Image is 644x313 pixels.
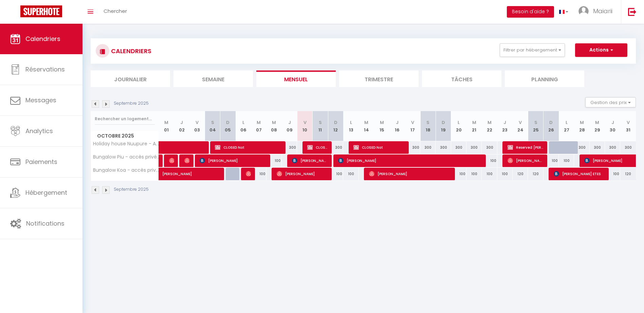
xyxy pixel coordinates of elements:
[458,119,460,126] abbr: L
[574,141,589,154] div: 300
[605,111,620,141] th: 30
[482,141,497,154] div: 300
[628,7,637,16] img: logout
[389,111,405,141] th: 16
[343,111,358,141] th: 13
[266,111,282,141] th: 08
[420,141,436,154] div: 300
[303,119,307,126] abbr: V
[25,188,67,197] span: Hébergement
[422,70,501,87] li: Tâches
[566,119,568,126] abbr: L
[451,141,466,154] div: 300
[256,70,336,87] li: Mensuel
[339,70,419,87] li: Trimestre
[590,111,605,141] th: 29
[482,168,497,180] div: 100
[174,111,189,141] th: 02
[220,111,236,141] th: 05
[334,119,337,126] abbr: D
[251,111,266,141] th: 07
[25,127,53,135] span: Analytics
[91,131,159,141] span: Octobre 2025
[482,154,497,167] div: 100
[196,119,199,126] abbr: V
[627,119,630,126] abbr: V
[169,154,174,167] span: [PERSON_NAME]
[519,119,522,126] abbr: V
[319,119,322,126] abbr: S
[472,119,476,126] abbr: M
[405,111,420,141] th: 17
[497,168,513,180] div: 100
[162,164,225,177] span: [PERSON_NAME]
[466,111,482,141] th: 21
[328,168,343,180] div: 100
[451,111,466,141] th: 20
[575,43,627,57] button: Actions
[487,119,492,126] abbr: M
[164,119,168,126] abbr: M
[251,168,266,180] div: 100
[620,168,636,180] div: 120
[420,111,436,141] th: 18
[605,141,620,154] div: 300
[505,70,584,87] li: Planning
[257,119,261,126] abbr: M
[574,111,589,141] th: 28
[92,154,160,160] span: Bungalow Piu - accès privé plage & kayak
[405,141,420,154] div: 300
[246,167,251,180] span: [PERSON_NAME]
[507,6,554,18] button: Besoin d'aide ?
[369,167,450,180] span: [PERSON_NAME]
[364,119,368,126] abbr: M
[277,167,328,180] span: [PERSON_NAME]
[226,119,229,126] abbr: D
[442,119,445,126] abbr: D
[189,111,205,141] th: 03
[559,111,574,141] th: 27
[466,141,482,154] div: 300
[159,168,174,181] a: [PERSON_NAME]
[173,70,253,87] li: Semaine
[350,119,352,126] abbr: L
[380,119,384,126] abbr: M
[25,96,56,104] span: Messages
[200,154,266,167] span: [PERSON_NAME]
[272,119,276,126] abbr: M
[343,168,358,180] div: 100
[578,6,589,16] img: ...
[528,111,543,141] th: 25
[215,141,281,154] span: CLOSED Not
[282,111,297,141] th: 09
[411,119,414,126] abbr: V
[95,113,155,125] input: Rechercher un logement...
[25,158,57,166] span: Paiements
[513,168,528,180] div: 120
[353,141,404,154] span: CLOSED Not
[92,141,160,146] span: Holiday house Nuupure - Accès plage & kayak
[620,141,636,154] div: 300
[307,141,328,154] span: CLOSED Not
[180,119,183,126] abbr: J
[205,111,220,141] th: 04
[114,100,149,107] p: Septembre 2025
[534,119,537,126] abbr: S
[288,119,291,126] abbr: J
[92,168,160,173] span: Bungalow Koa - accès privé plage & kayak
[328,111,343,141] th: 12
[544,154,559,167] div: 100
[313,111,328,141] th: 11
[585,97,636,107] button: Gestion des prix
[184,154,189,167] span: [PERSON_NAME]
[20,5,62,17] img: Super Booking
[236,111,251,141] th: 06
[359,111,374,141] th: 14
[497,111,513,141] th: 23
[292,154,328,167] span: [PERSON_NAME]
[611,119,614,126] abbr: J
[109,43,151,59] h3: CALENDRIERS
[104,7,127,15] span: Chercher
[25,65,65,74] span: Réservations
[159,111,174,141] th: 01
